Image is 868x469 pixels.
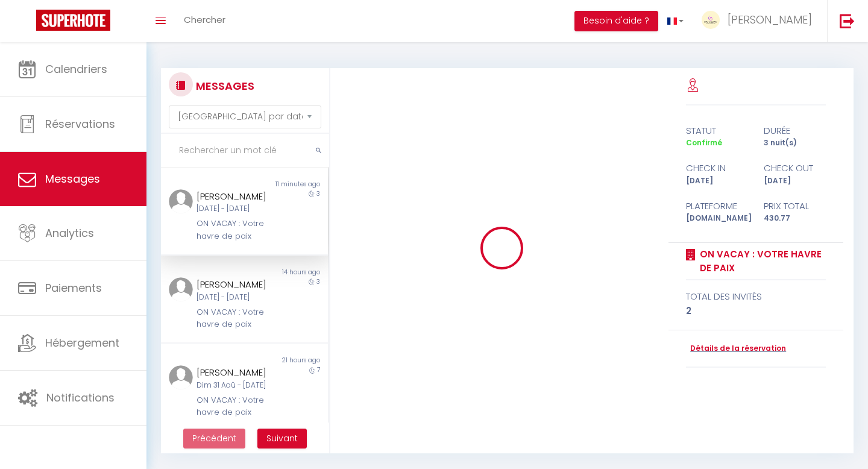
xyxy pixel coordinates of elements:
div: durée [756,124,834,138]
button: Besoin d'aide ? [574,11,658,31]
span: 7 [317,365,320,374]
span: Chercher [184,13,225,26]
div: [PERSON_NAME] [197,277,278,292]
a: Détails de la réservation [686,343,786,354]
span: Analytics [45,225,94,241]
div: 21 hours ago [244,356,327,365]
div: [DATE] [756,175,834,187]
div: check in [678,161,756,175]
span: 3 [316,277,320,286]
button: Next [257,429,307,449]
span: Hébergement [45,335,119,350]
div: 14 hours ago [244,268,327,277]
img: Super Booking [36,10,110,31]
a: ON VACAY : Votre havre de paix [696,247,826,275]
div: 11 minutes ago [244,180,327,189]
div: ON VACAY : Votre havre de paix [197,306,278,331]
div: ON VACAY : Votre havre de paix [197,394,278,419]
div: Plateforme [678,199,756,213]
div: 430.77 [756,213,834,224]
div: ON VACAY : Votre havre de paix [197,218,278,242]
div: [DOMAIN_NAME] [678,213,756,224]
div: statut [678,124,756,138]
img: ... [169,365,193,389]
div: [DATE] [678,175,756,187]
div: [DATE] - [DATE] [197,203,278,215]
span: Paiements [45,280,102,295]
span: Messages [45,171,100,186]
span: Confirmé [686,137,722,148]
div: check out [756,161,834,175]
img: ... [169,189,193,213]
span: Réservations [45,116,115,131]
img: ... [169,277,193,301]
img: logout [840,13,855,28]
span: [PERSON_NAME] [728,12,812,27]
div: Dim 31 Aoû - [DATE] [197,380,278,391]
div: [PERSON_NAME] [197,365,278,380]
span: Suivant [266,432,298,444]
img: ... [702,11,720,29]
span: Précédent [192,432,236,444]
div: [DATE] - [DATE] [197,292,278,303]
span: Notifications [46,390,115,405]
div: total des invités [686,289,826,304]
span: Calendriers [45,61,107,77]
span: 3 [316,189,320,198]
button: Previous [183,429,245,449]
div: 2 [686,304,826,318]
div: [PERSON_NAME] [197,189,278,204]
div: 3 nuit(s) [756,137,834,149]
input: Rechercher un mot clé [161,134,329,168]
h3: MESSAGES [193,72,254,99]
div: Prix total [756,199,834,213]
